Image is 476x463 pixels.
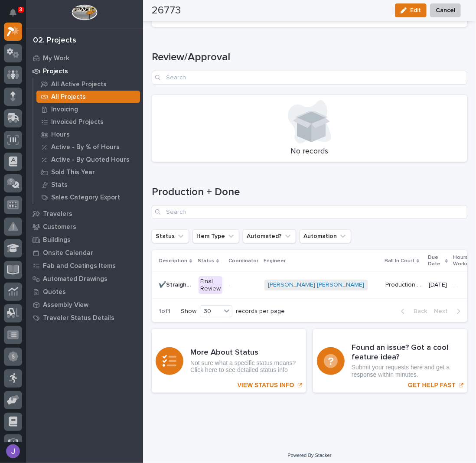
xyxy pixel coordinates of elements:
div: Notifications3 [11,9,22,23]
button: Next [430,307,467,315]
a: Fab and Coatings Items [26,259,143,272]
p: Fab and Coatings Items [43,262,116,270]
input: Search [152,205,467,219]
button: Back [394,307,430,315]
p: All Active Projects [51,81,107,88]
a: Quotes [26,285,143,298]
p: 1 of 1 [152,301,177,322]
p: Buildings [43,236,71,244]
p: All Projects [51,93,86,101]
a: Travelers [26,207,143,220]
button: Automation [300,229,351,243]
p: GET HELP FAST [408,381,455,389]
div: 30 [200,307,221,316]
p: 3 [19,7,22,13]
h1: Production + Done [152,186,467,199]
a: Sold This Year [33,166,143,178]
p: Traveler Status Details [43,314,114,322]
a: Hours [33,128,143,140]
button: Automated? [243,229,296,243]
button: Edit [395,3,427,17]
p: Hours Worked [453,253,472,269]
p: Quotes [43,288,66,296]
a: Active - By % of Hours [33,141,143,153]
span: Back [408,307,427,315]
p: Sold This Year [51,169,95,176]
span: Cancel [436,5,455,16]
p: Description [159,256,187,266]
p: VIEW STATUS INFO [238,381,294,389]
p: Submit your requests here and get a response within minutes. [352,364,463,378]
h3: More About Status [190,348,302,358]
button: Status [152,229,189,243]
a: All Active Projects [33,78,143,90]
p: Not sure what a specific status means? Click here to see detailed status info [190,359,302,374]
p: Stats [51,181,68,189]
p: Status [198,256,214,266]
button: Notifications [4,3,22,22]
a: My Work [26,52,143,65]
p: - [454,280,457,289]
div: 02. Projects [33,36,76,46]
p: Invoicing [51,106,78,114]
p: Due Date [428,253,443,269]
a: Automated Drawings [26,272,143,285]
button: users-avatar [4,442,22,460]
a: Sales Category Export [33,191,143,203]
p: Onsite Calendar [43,249,93,257]
p: records per page [236,308,285,315]
p: [DATE] [429,281,447,289]
p: Active - By % of Hours [51,143,120,151]
p: Travelers [43,210,72,218]
p: No records [157,147,462,157]
a: Customers [26,220,143,233]
p: Sales Category Export [51,194,120,202]
a: Invoicing [33,103,143,115]
p: Automated Drawings [43,275,108,283]
div: Final Review [199,276,222,294]
p: Projects [43,68,68,75]
a: Assembly View [26,298,143,311]
button: Item Type [192,229,239,243]
span: Next [434,307,453,315]
a: VIEW STATUS INFO [152,329,306,393]
a: Buildings [26,233,143,246]
h2: 26773 [152,4,181,17]
button: Cancel [430,3,461,17]
p: Production Manager [385,280,424,289]
a: Invoiced Projects [33,116,143,128]
span: Edit [410,7,421,14]
a: All Projects [33,91,143,103]
a: GET HELP FAST [313,329,467,393]
img: Workspace Logo [72,4,97,20]
p: Coordinator [228,256,258,266]
a: Traveler Status Details [26,311,143,324]
h3: Found an issue? Got a cool feature idea? [352,343,463,362]
p: ✔️Straight Stair [159,280,193,289]
h1: Review/Approval [152,51,467,64]
p: Hours [51,131,70,139]
p: Ball In Court [385,256,414,266]
input: Search [152,71,467,85]
p: - [229,281,258,289]
p: Engineer [264,256,286,266]
p: Show [181,308,196,315]
a: Powered By Stacker [287,453,331,458]
p: Active - By Quoted Hours [51,156,130,164]
a: Active - By Quoted Hours [33,153,143,166]
p: Assembly View [43,301,88,309]
p: Invoiced Projects [51,118,104,126]
a: Projects [26,65,143,78]
a: Onsite Calendar [26,246,143,259]
p: My Work [43,55,69,62]
p: Customers [43,223,76,231]
a: Stats [33,179,143,191]
a: [PERSON_NAME] [PERSON_NAME] [268,281,364,289]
